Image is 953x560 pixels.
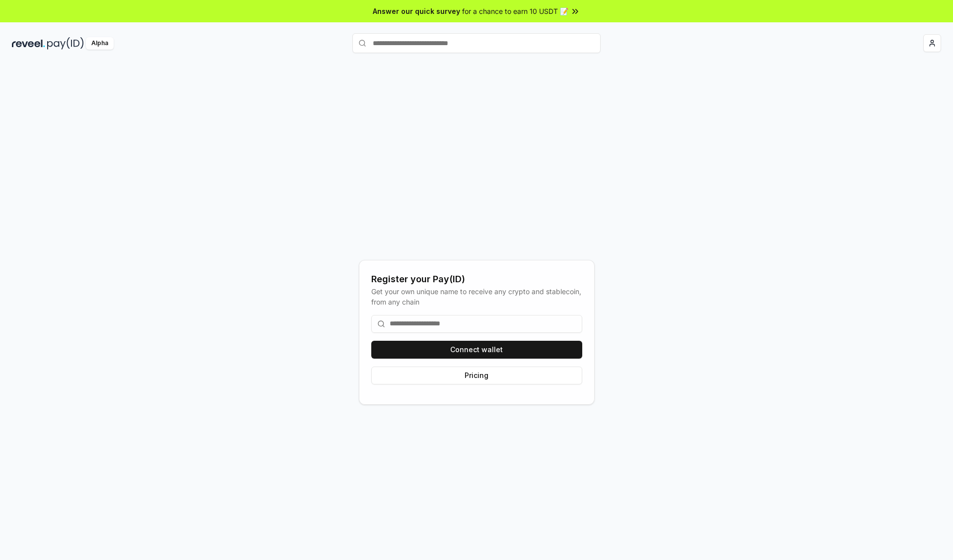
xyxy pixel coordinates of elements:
span: Answer our quick survey [373,6,460,16]
button: Connect wallet [371,341,582,359]
div: Alpha [86,37,114,50]
button: Pricing [371,367,582,384]
img: reveel_dark [12,37,45,50]
img: pay_id [47,37,84,50]
div: Register your Pay(ID) [371,272,582,286]
span: for a chance to earn 10 USDT 📝 [462,6,568,16]
div: Get your own unique name to receive any crypto and stablecoin, from any chain [371,286,582,307]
